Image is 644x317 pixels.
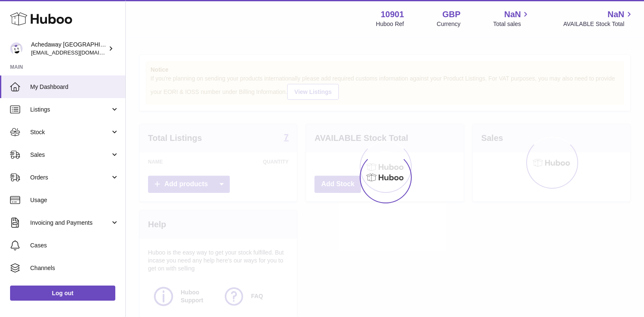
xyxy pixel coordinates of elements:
span: My Dashboard [30,83,119,91]
span: Usage [30,196,119,204]
strong: 10901 [381,9,404,20]
span: NaN [504,9,521,20]
span: Orders [30,174,110,182]
img: admin@newpb.co.uk [10,42,23,55]
span: [EMAIL_ADDRESS][DOMAIN_NAME] [31,49,123,56]
div: Achedaway [GEOGRAPHIC_DATA] [31,41,106,57]
a: NaN AVAILABLE Stock Total [563,9,634,28]
a: Log out [10,286,115,301]
span: Listings [30,106,110,114]
span: Invoicing and Payments [30,219,110,227]
span: Total sales [493,20,530,28]
span: Channels [30,264,119,272]
span: Sales [30,151,110,159]
span: AVAILABLE Stock Total [563,20,634,28]
span: Stock [30,128,110,136]
span: Cases [30,242,119,249]
div: Currency [437,20,461,28]
div: Huboo Ref [376,20,404,28]
strong: GBP [442,9,460,20]
a: NaN Total sales [493,9,530,28]
span: NaN [608,9,624,20]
